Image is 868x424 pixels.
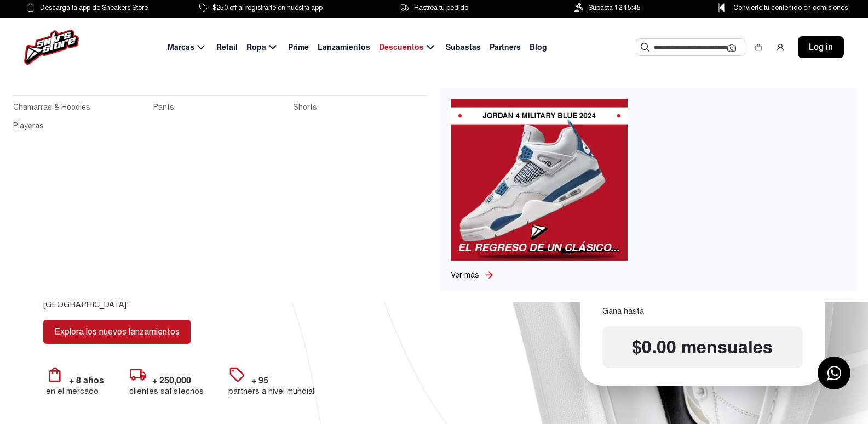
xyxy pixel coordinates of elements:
strong: + 95 [251,375,268,386]
span: $0.00 mensuales [602,337,803,358]
img: user [776,43,785,52]
p: en el mercado [46,387,104,395]
button: Explora los nuevos lanzamientos [43,320,191,344]
a: Shorts [293,101,427,114]
i: local_shipping [129,366,147,383]
span: Subasta 12:15:45 [588,2,641,14]
a: Playeras [13,120,147,132]
p: partners a nivel mundial [228,387,314,395]
i: shopping_bag [46,366,64,383]
span: Retail [216,42,238,53]
span: Log in [809,41,833,54]
img: Control Point Icon [715,3,728,12]
i: sell [228,366,246,383]
span: Convierte tu contenido en comisiones [733,2,848,14]
strong: + 250,000 [152,375,191,386]
span: Marcas [168,42,194,53]
img: logo [24,30,79,65]
strong: + 8 años [69,375,104,386]
span: Descuentos [379,42,424,53]
p: clientes satisfechos [129,387,204,395]
span: Ver más [451,270,479,280]
p: ¡Sé parte de la empresa más grande de venta de Sneakers en [GEOGRAPHIC_DATA]! [43,293,317,309]
span: Subastas [446,42,481,53]
img: Buscar [641,43,649,52]
span: Blog [530,42,547,53]
img: Cámara [727,43,736,52]
img: shopping [754,43,763,52]
p: Gana hasta [602,307,803,315]
a: Ver más [451,269,484,281]
span: Descarga la app de Sneakers Store [40,2,148,14]
span: Rastrea tu pedido [414,2,468,14]
span: $250 off al registrarte en nuestra app [212,2,323,14]
a: Pants [153,101,287,114]
span: Lanzamientos [318,42,370,53]
span: Partners [490,42,521,53]
span: Ropa [246,42,266,53]
a: Chamarras & Hoodies [13,101,147,114]
span: Prime [288,42,309,53]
